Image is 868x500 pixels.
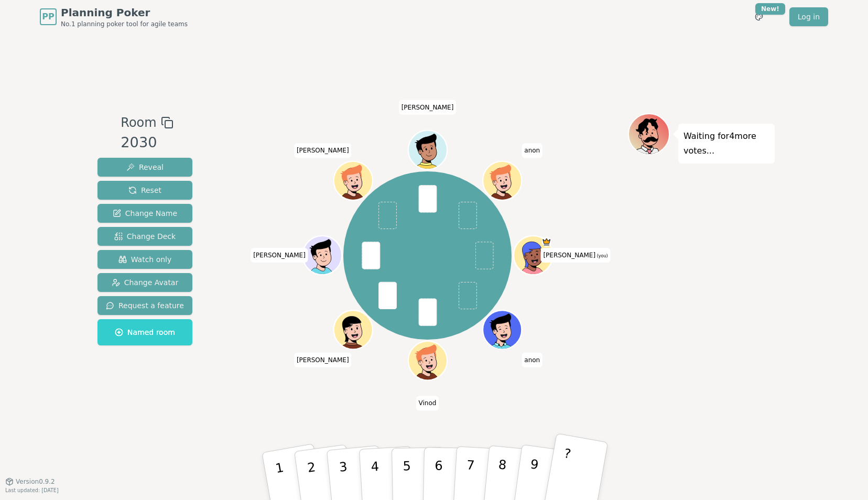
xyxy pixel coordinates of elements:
[97,181,192,200] button: Reset
[540,248,610,263] span: Click to change your name
[118,254,172,265] span: Watch only
[522,353,542,367] span: Click to change your name
[515,237,551,274] button: Click to change your avatar
[128,185,161,195] span: Reset
[755,3,785,15] div: New!
[399,100,457,115] span: Click to change your name
[595,254,608,258] span: (you)
[789,7,828,26] a: Log in
[97,158,192,177] button: Reveal
[750,7,768,26] button: New!
[61,20,188,28] span: No.1 planning poker tool for agile teams
[97,250,192,269] button: Watch only
[121,113,156,132] span: Room
[97,227,192,246] button: Change Deck
[113,208,177,219] span: Change Name
[126,162,164,172] span: Reveal
[294,353,352,367] span: Click to change your name
[16,477,55,486] span: Version 0.9.2
[115,327,175,338] span: Named room
[40,5,188,28] a: PPPlanning PokerNo.1 planning poker tool for agile teams
[97,319,192,345] button: Named room
[114,231,176,242] span: Change Deck
[112,277,179,288] span: Change Avatar
[97,273,192,292] button: Change Avatar
[541,237,551,247] span: Natasha is the host
[522,144,542,158] span: Click to change your name
[61,5,188,20] span: Planning Poker
[97,204,192,223] button: Change Name
[251,248,308,263] span: Click to change your name
[5,487,59,493] span: Last updated: [DATE]
[42,10,54,23] span: PP
[97,296,192,315] button: Request a feature
[683,129,769,158] p: Waiting for 4 more votes...
[121,132,173,154] div: 2030
[5,477,55,486] button: Version0.9.2
[106,300,184,311] span: Request a feature
[294,144,352,158] span: Click to change your name
[416,396,439,411] span: Click to change your name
